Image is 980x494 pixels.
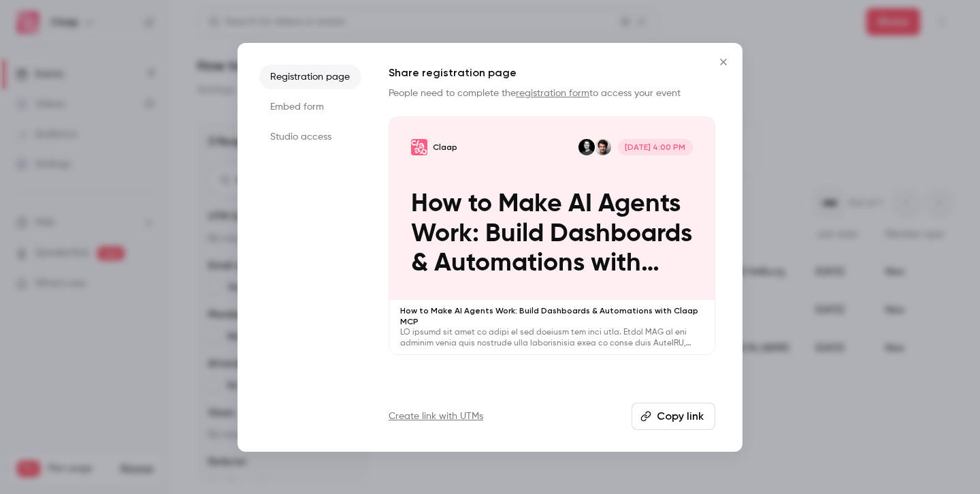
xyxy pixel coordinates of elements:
[389,410,483,423] a: Create link with UTMs
[259,125,361,149] li: Studio access
[411,189,693,278] p: How to Make AI Agents Work: Build Dashboards & Automations with Claap MCP
[389,87,715,100] p: People need to complete the to access your event
[389,65,715,81] h1: Share registration page
[400,305,704,327] p: How to Make AI Agents Work: Build Dashboards & Automations with Claap MCP
[259,65,361,89] li: Registration page
[595,139,611,155] img: Pierre Touzeau
[400,327,704,349] p: LO ipsumd sit amet co adipi el sed doeiusm tem inci utla. Etdol MAG al eni adminim venia quis nos...
[632,403,715,430] button: Copy link
[411,139,427,155] img: How to Make AI Agents Work: Build Dashboards & Automations with Claap MCP
[433,142,457,153] p: Claap
[710,48,737,76] button: Close
[389,117,715,356] a: How to Make AI Agents Work: Build Dashboards & Automations with Claap MCPClaapPierre TouzeauRobin...
[618,139,693,155] span: [DATE] 4:00 PM
[259,95,361,119] li: Embed form
[578,139,595,155] img: Robin Bonduelle
[516,89,589,98] a: registration form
